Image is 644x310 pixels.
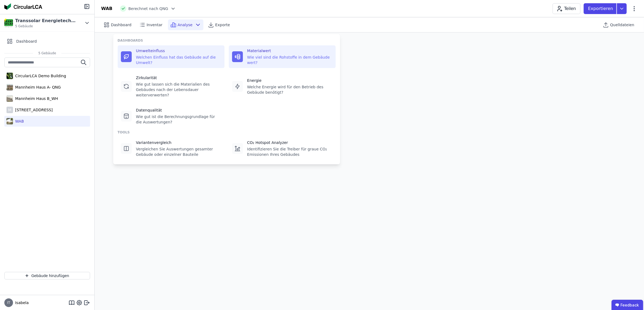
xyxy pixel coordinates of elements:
[15,24,77,28] span: 5 Gebäude
[118,38,336,43] div: DASHBOARDS
[4,3,42,10] img: Concular
[6,117,13,126] img: WAB
[247,78,332,83] div: Energie
[4,19,13,27] img: Transsolar Energietechnik
[7,301,10,304] span: IT
[247,140,332,145] div: CO₂ Hotspot Analyzer
[247,55,332,65] div: Wie viel sind die Rohstoffe in dem Gebäude wert?
[247,48,332,53] div: Materialwert
[247,84,332,95] div: Welche Energie wird für den Betrieb des Gebäude benötigt?
[136,114,221,125] div: Wie gut ist die Berechnungsgrundlage für die Auswertungen?
[33,51,62,55] span: 5 Gebäude
[588,5,614,12] p: Exportieren
[16,39,37,44] span: Dashboard
[136,140,221,145] div: Variantenvergleich
[111,22,131,28] span: Dashboard
[13,96,58,101] div: Mannheim Haus B_WH
[136,75,221,80] div: Zirkularität
[147,22,163,28] span: Inventar
[553,3,580,14] button: Teilen
[13,107,53,113] div: [STREET_ADDRESS]
[118,130,336,134] div: TOOLS
[215,22,230,28] span: Exporte
[6,107,13,113] div: M
[13,300,29,305] span: Isabela
[101,5,113,12] div: WAB
[13,73,66,79] div: CircularLCA Demo Building
[15,18,77,24] div: Transsolar Energietechnik
[4,272,90,279] button: Gebäude hinzufügen
[6,94,13,103] img: Mannheim Haus B_WH
[136,82,221,98] div: Wie gut lassen sich die Materialien des Gebäudes nach der Lebensdauer weiterverwerten?
[13,85,61,90] div: Mannheim Haus A- QNG
[610,22,634,28] span: Quelldateien
[136,55,221,65] div: Welchen Einfluss hat das Gebäude auf die Umwelt?
[128,6,168,11] span: Berechnet nach QNG
[247,146,332,157] div: Identifizieren Sie die Treiber für graue CO₂ Emissionen Ihres Gebäudes
[136,146,221,157] div: Vergleichen Sie Auswertungen gesamter Gebäude oder einzelner Bauteile
[136,48,221,53] div: Umwelteinfluss
[136,107,221,113] div: Datenqualität
[13,119,24,124] div: WAB
[178,22,193,28] span: Analyse
[6,83,13,92] img: Mannheim Haus A- QNG
[6,72,13,80] img: CircularLCA Demo Building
